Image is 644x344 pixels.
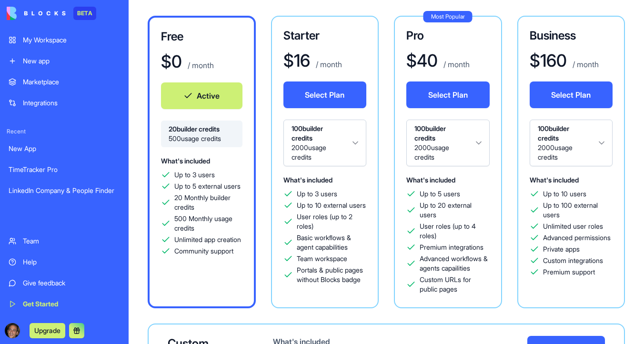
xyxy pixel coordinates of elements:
[420,254,490,273] span: Advanced workflows & agents capailities
[406,81,490,108] button: Select Plan
[181,276,195,295] span: 😃
[3,128,126,135] span: Recent
[23,98,120,108] div: Integrations
[126,307,202,314] a: Open in help center
[161,52,182,71] h1: $ 0
[442,59,470,70] p: / month
[23,257,120,267] div: Help
[543,233,611,243] span: Advanced permissions
[3,30,126,50] a: My Workspace
[420,189,460,199] span: Up to 5 users
[151,276,176,295] span: neutral face reaction
[11,266,316,277] div: Did this answer your question?
[530,28,613,43] h3: Business
[3,139,126,158] a: New App
[297,265,367,284] span: Portals & public pages without Blocks badge
[73,7,96,20] div: BETA
[5,323,20,338] img: ACg8ocKwlY-G7EnJG7p3bnYwdp_RyFFHyn9MlwQjYsG_56ZlydI1TXjL_Q=s96-c
[297,189,337,199] span: Up to 3 users
[543,256,603,265] span: Custom integrations
[283,51,310,70] h1: $ 16
[543,189,586,199] span: Up to 10 users
[9,165,120,174] div: TimeTracker Pro
[530,176,579,184] span: What's included
[571,59,599,70] p: / month
[297,201,366,210] span: Up to 10 external users
[543,201,613,220] span: Up to 100 external users
[174,193,242,212] span: 20 Monthly builder credits
[420,243,483,252] span: Premium integrations
[297,254,347,263] span: Team workspace
[283,176,332,184] span: What's included
[3,181,126,200] a: LinkedIn Company & People Finder
[406,51,438,70] h1: $ 40
[543,222,603,231] span: Unlimited user roles
[23,299,120,309] div: Get Started
[3,160,126,179] a: TimeTracker Pro
[420,201,490,220] span: Up to 20 external users
[314,59,342,70] p: / month
[161,29,242,44] h3: Free
[161,82,242,109] button: Active
[7,7,96,20] a: BETA
[543,244,580,254] span: Private apps
[174,182,241,191] span: Up to 5 external users
[283,28,367,43] h3: Starter
[3,51,126,71] a: New app
[7,7,66,20] img: logo
[174,246,233,256] span: Community support
[304,4,322,21] div: Close
[161,157,210,165] span: What's included
[169,134,235,143] span: 500 usage credits
[174,170,215,180] span: Up to 3 users
[297,212,367,231] span: User roles (up to 2 roles)
[3,273,126,293] a: Give feedback
[30,323,65,338] button: Upgrade
[169,124,235,134] span: 20 builder credits
[283,81,367,108] button: Select Plan
[23,56,120,66] div: New app
[420,222,490,241] span: User roles (up to 4 roles)
[406,28,490,43] h3: Pro
[174,235,241,244] span: Unlimited app creation
[127,276,151,295] span: disappointed reaction
[3,253,126,272] a: Help
[286,4,304,22] button: Collapse window
[3,232,126,251] a: Team
[23,35,120,45] div: My Workspace
[157,276,171,295] span: 😐
[186,60,214,71] p: / month
[530,51,567,70] h1: $ 160
[9,144,120,153] div: New App
[3,72,126,91] a: Marketplace
[406,176,455,184] span: What's included
[9,186,120,195] div: LinkedIn Company & People Finder
[543,267,595,277] span: Premium support
[3,294,126,314] a: Get Started
[6,4,24,22] button: go back
[176,276,201,295] span: smiley reaction
[423,11,473,22] div: Most Popular
[23,77,120,87] div: Marketplace
[530,81,613,108] button: Select Plan
[174,214,242,233] span: 500 Monthly usage credits
[3,93,126,112] a: Integrations
[23,236,120,246] div: Team
[132,276,146,295] span: 😞
[420,275,490,294] span: Custom URLs for public pages
[23,278,120,288] div: Give feedback
[297,233,367,252] span: Basic workflows & agent capabilities
[30,325,65,335] a: Upgrade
